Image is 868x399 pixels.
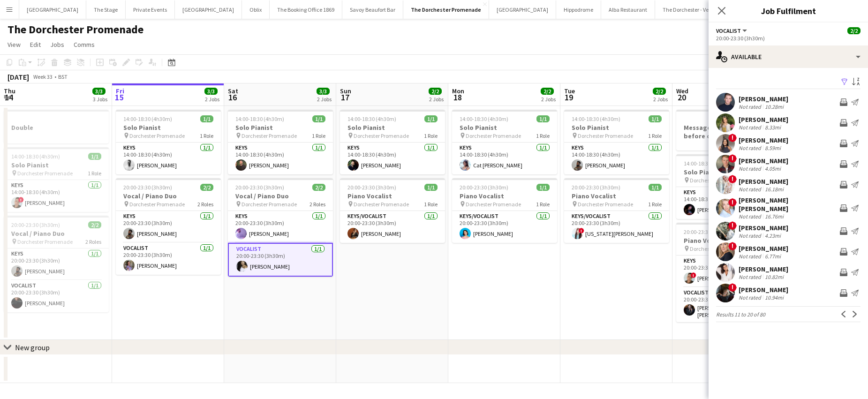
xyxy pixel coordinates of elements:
[347,184,396,191] span: 20:00-23:30 (3h30m)
[424,201,438,208] span: 1 Role
[536,201,550,208] span: 1 Role
[228,211,333,243] app-card-role: Keys1/120:00-23:30 (3h30m)[PERSON_NAME]
[763,294,785,301] div: 10.94mi
[564,87,575,95] span: Tue
[676,154,781,219] div: 14:00-18:30 (4h30m)1/1Solo Pianist Dorchester Promenade1 RoleKeys1/114:00-18:30 (4h30m)[PERSON_NAME]
[675,92,688,103] span: 20
[466,201,521,208] span: Dorchester Promenade
[228,123,333,132] h3: Solo Pianist
[11,153,60,160] span: 14:00-18:30 (4h30m)
[563,92,575,103] span: 19
[2,92,15,103] span: 14
[452,192,557,200] h3: Piano Vocalist
[116,123,221,132] h3: Solo Pianist
[312,184,325,191] span: 2/2
[17,238,73,245] span: Dorchester Promenade
[572,115,620,122] span: 14:00-18:30 (4h30m)
[123,184,172,191] span: 20:00-23:30 (3h30m)
[4,161,109,169] h3: Solo Pianist
[579,228,584,233] span: !
[763,253,783,260] div: 6.77mi
[228,110,333,174] div: 14:00-18:30 (4h30m)1/1Solo Pianist Dorchester Promenade1 RoleKeys1/114:00-18:30 (4h30m)[PERSON_NAME]
[676,256,781,287] app-card-role: Keys1/120:00-23:30 (3h30m)![PERSON_NAME]
[601,0,655,19] button: Alba Restaurant
[116,192,221,200] h3: Vocal / Piano Duo
[564,110,669,174] app-job-card: 14:00-18:30 (4h30m)1/1Solo Pianist Dorchester Promenade1 RoleKeys1/114:00-18:30 (4h30m)[PERSON_NAME]
[728,198,737,207] span: !
[763,186,785,193] div: 16.18mi
[452,110,557,174] div: 14:00-18:30 (4h30m)1/1Solo Pianist Dorchester Promenade1 RoleKeys1/114:00-18:30 (4h30m)Cat [PERSO...
[739,265,788,273] div: [PERSON_NAME]
[451,92,464,103] span: 18
[228,192,333,200] h3: Vocal / Piano Duo
[312,132,325,139] span: 1 Role
[424,132,438,139] span: 1 Role
[4,248,109,280] app-card-role: Keys1/120:00-23:30 (3h30m)[PERSON_NAME]
[129,201,185,208] span: Dorchester Promenade
[739,177,788,186] div: [PERSON_NAME]
[429,88,442,95] span: 2/2
[739,213,763,220] div: Not rated
[655,0,736,19] button: The Dorchester - Vesper Bar
[452,123,557,132] h3: Solo Pianist
[728,283,737,292] span: !
[739,103,763,110] div: Not rated
[339,92,351,103] span: 17
[739,224,788,232] div: [PERSON_NAME]
[26,38,45,51] a: Edit
[317,88,330,95] span: 3/3
[403,0,489,19] button: The Dorchester Promenade
[8,23,143,37] h1: The Dorchester Promenade
[340,178,445,243] app-job-card: 20:00-23:30 (3h30m)1/1Piano Vocalist Dorchester Promenade1 RoleKeys/Vocalist1/120:00-23:30 (3h30m...
[728,242,737,250] span: !
[739,186,763,193] div: Not rated
[4,280,109,312] app-card-role: Vocalist1/120:00-23:30 (3h30m)[PERSON_NAME]
[354,132,409,139] span: Dorchester Promenade
[691,272,696,278] span: !
[340,87,351,95] span: Sun
[31,73,54,80] span: Week 33
[317,96,332,103] div: 2 Jobs
[429,96,444,103] div: 2 Jobs
[15,343,50,352] div: New group
[653,88,666,95] span: 2/2
[86,0,126,19] button: The Stage
[200,184,213,191] span: 2/2
[309,201,325,208] span: 2 Roles
[452,178,557,243] div: 20:00-23:30 (3h30m)1/1Piano Vocalist Dorchester Promenade1 RoleKeys/Vocalist1/120:00-23:30 (3h30m...
[452,87,464,95] span: Mon
[270,0,342,19] button: The Booking Office 1869
[564,211,669,243] app-card-role: Keys/Vocalist1/120:00-23:30 (3h30m)![US_STATE][PERSON_NAME]
[716,27,741,34] span: Vocalist
[17,170,73,177] span: Dorchester Promenade
[116,211,221,243] app-card-role: Keys1/120:00-23:30 (3h30m)[PERSON_NAME]
[763,213,785,220] div: 16.76mi
[340,110,445,174] app-job-card: 14:00-18:30 (4h30m)1/1Solo Pianist Dorchester Promenade1 RoleKeys1/114:00-18:30 (4h30m)[PERSON_NAME]
[739,165,763,172] div: Not rated
[739,115,788,124] div: [PERSON_NAME]
[58,73,68,80] div: BST
[572,184,620,191] span: 20:00-23:30 (3h30m)
[235,115,284,122] span: 14:00-18:30 (4h30m)
[4,110,109,143] div: Double
[763,165,783,172] div: 4.05mi
[763,144,783,151] div: 8.59mi
[684,160,732,167] span: 14:00-18:30 (4h30m)
[648,201,662,208] span: 1 Role
[684,228,732,235] span: 20:00-23:30 (3h30m)
[739,144,763,151] div: Not rated
[116,110,221,174] div: 14:00-18:30 (4h30m)1/1Solo Pianist Dorchester Promenade1 RoleKeys1/114:00-18:30 (4h30m)[PERSON_NAME]
[648,132,662,139] span: 1 Role
[739,253,763,260] div: Not rated
[204,88,218,95] span: 3/3
[88,170,101,177] span: 1 Role
[18,197,24,203] span: !
[4,123,109,132] h3: Double
[578,201,633,208] span: Dorchester Promenade
[228,243,333,277] app-card-role: Vocalist1/120:00-23:30 (3h30m)[PERSON_NAME]
[739,273,763,280] div: Not rated
[763,232,783,239] div: 4.23mi
[709,45,868,68] div: Available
